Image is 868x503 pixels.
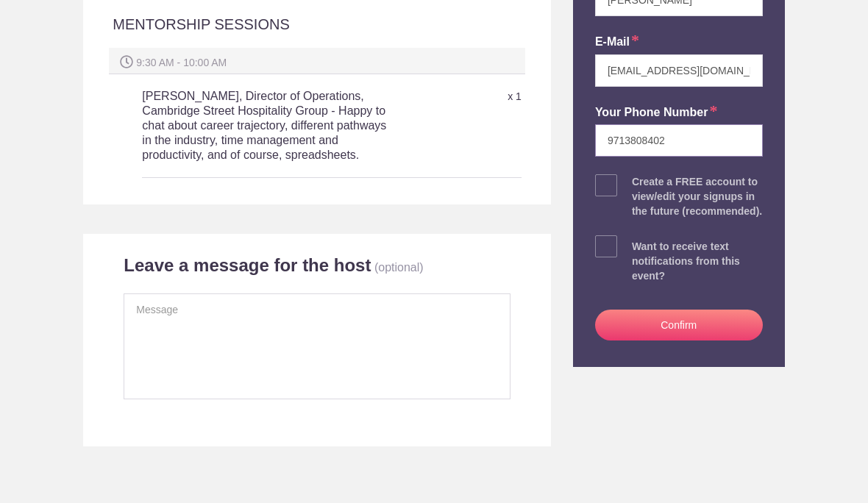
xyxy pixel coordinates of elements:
img: Spot time [120,55,133,68]
label: E-mail [595,34,639,51]
div: x 1 [395,84,522,110]
div: Want to receive text notifications from this event? [632,239,763,283]
label: Your Phone Number [595,104,718,121]
h5: [PERSON_NAME], Director of Operations, Cambridge Street Hospitality Group - Happy to chat about c... [142,82,395,170]
input: e.g. +14155552671 [595,124,763,157]
div: 9:30 AM - 10:00 AM [109,48,525,74]
div: Create a FREE account to view/edit your signups in the future (recommended). [632,174,763,218]
p: (optional) [374,261,424,274]
h2: Leave a message for the host [124,254,371,277]
input: e.g. julie@gmail.com [595,54,763,87]
div: MENTORSHIP SESSIONS [113,14,522,48]
button: Confirm [595,310,763,340]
